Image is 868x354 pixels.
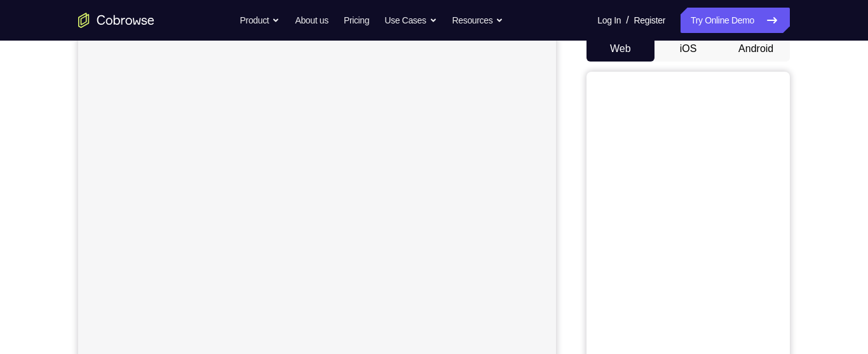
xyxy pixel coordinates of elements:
[78,13,154,28] a: Go to the home page
[681,8,790,33] a: Try Online Demo
[295,8,328,33] a: About us
[654,36,722,62] button: iOS
[240,8,280,33] button: Product
[452,8,504,33] button: Resources
[587,36,654,62] button: Web
[722,36,790,62] button: Android
[597,8,621,33] a: Log In
[344,8,369,33] a: Pricing
[634,8,665,33] a: Register
[626,13,628,28] span: /
[384,8,437,33] button: Use Cases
